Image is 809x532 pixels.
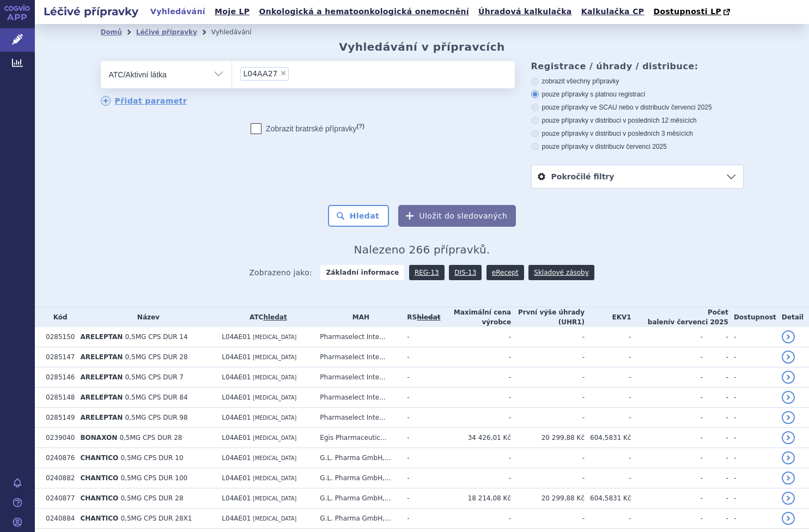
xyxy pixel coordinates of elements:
[211,24,266,40] li: Vyhledávání
[631,428,703,448] td: -
[631,468,703,488] td: -
[253,455,296,461] span: [MEDICAL_DATA]
[222,353,251,361] span: L04AE01
[631,448,703,468] td: -
[253,395,296,401] span: [MEDICAL_DATA]
[782,330,795,343] a: detail
[263,313,287,321] a: hledat
[703,509,728,529] td: -
[80,414,123,421] span: ARELEPTAN
[328,205,390,227] button: Hledat
[417,313,440,321] del: hledat
[75,307,216,327] th: Název
[40,307,75,327] th: Kód
[402,327,440,347] td: -
[80,333,123,341] span: ARELEPTAN
[40,488,75,509] td: 0240877
[666,104,712,111] span: v červenci 2025
[40,468,75,488] td: 0240882
[80,353,123,361] span: ARELEPTAN
[314,367,402,388] td: Pharmaselect Inte...
[531,142,744,151] label: pouze přípravky v distribuci
[253,435,296,441] span: [MEDICAL_DATA]
[531,129,744,138] label: pouze přípravky v distribuci v posledních 3 měsících
[314,307,402,327] th: MAH
[703,448,728,468] td: -
[728,327,776,347] td: -
[320,265,404,280] strong: Základní informace
[511,408,585,428] td: -
[119,434,182,442] span: 0,5MG CPS DUR 28
[147,4,209,19] a: Vyhledávání
[101,96,187,106] a: Přidat parametr
[409,265,445,280] a: REG-13
[585,509,631,529] td: -
[402,307,440,327] th: RS
[440,468,511,488] td: -
[251,123,364,134] label: Zobrazit bratrské přípravky
[631,347,703,367] td: -
[511,307,585,327] th: První výše úhrady (UHR1)
[253,415,296,421] span: [MEDICAL_DATA]
[417,313,440,321] a: vyhledávání neobsahuje žádnou platnou referenční skupinu
[703,388,728,408] td: -
[222,373,251,381] span: L04AE01
[585,408,631,428] td: -
[585,468,631,488] td: -
[125,414,188,421] span: 0,5MG CPS DUR 98
[440,408,511,428] td: -
[585,448,631,468] td: -
[440,388,511,408] td: -
[728,488,776,509] td: -
[120,454,183,462] span: 0,5MG CPS DUR 10
[80,515,118,522] span: CHANTICO
[244,70,278,77] span: L04AA27
[222,394,251,401] span: L04AE01
[585,327,631,347] td: -
[728,307,776,327] th: Dostupnost
[440,448,511,468] td: -
[222,474,251,482] span: L04AE01
[120,515,192,522] span: 0,5MG CPS DUR 28X1
[578,4,648,19] a: Kalkulačka CP
[670,318,728,326] span: v červenci 2025
[631,307,728,327] th: Počet balení
[531,61,744,71] h3: Registrace / úhrady / distribuce:
[531,103,744,112] label: pouze přípravky ve SCAU nebo v distribuci
[703,408,728,428] td: -
[402,488,440,509] td: -
[703,367,728,388] td: -
[398,205,516,227] button: Uložit do sledovaných
[532,165,743,188] a: Pokročilé filtry
[314,488,402,509] td: G.L. Pharma GmbH,...
[782,512,795,525] a: detail
[101,28,122,36] a: Domů
[80,394,123,401] span: ARELEPTAN
[440,347,511,367] td: -
[256,4,472,19] a: Onkologická a hematoonkologická onemocnění
[703,488,728,509] td: -
[211,4,253,19] a: Moje LP
[402,408,440,428] td: -
[402,388,440,408] td: -
[486,265,524,280] a: eRecept
[40,509,75,529] td: 0240884
[40,428,75,448] td: 0239040
[585,367,631,388] td: -
[35,4,147,19] h2: Léčivé přípravky
[776,307,809,327] th: Detail
[253,354,296,360] span: [MEDICAL_DATA]
[728,509,776,529] td: -
[511,448,585,468] td: -
[40,347,75,367] td: 0285147
[440,367,511,388] td: -
[531,77,744,86] label: zobrazit všechny přípravky
[631,509,703,529] td: -
[222,515,251,522] span: L04AE01
[475,4,575,19] a: Úhradová kalkulačka
[253,374,296,380] span: [MEDICAL_DATA]
[314,468,402,488] td: G.L. Pharma GmbH,...
[440,428,511,448] td: 34 426,01 Kč
[280,70,287,76] span: ×
[222,494,251,502] span: L04AE01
